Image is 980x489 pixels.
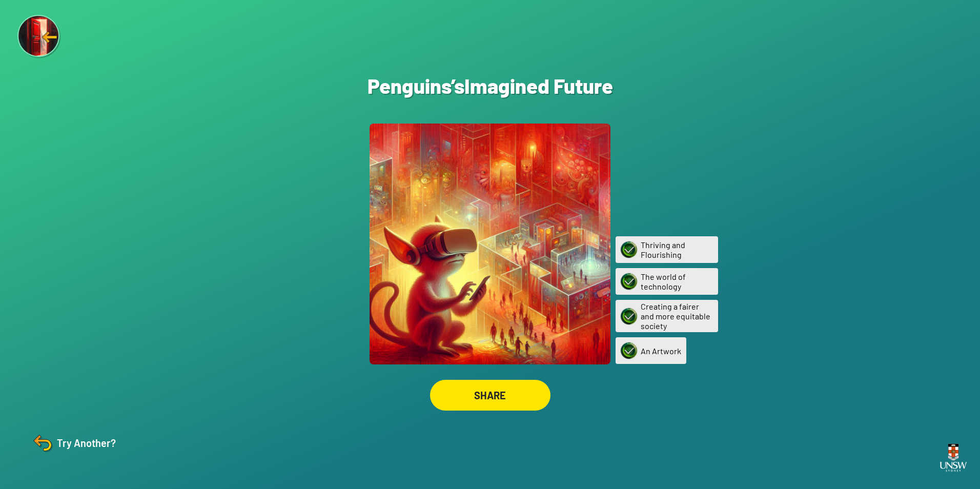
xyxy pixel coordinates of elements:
[617,304,641,328] img: Creating a fairer and more equitable society
[616,236,718,263] div: Thriving and Flourishing
[616,300,718,332] div: Creating a fairer and more equitable society
[616,268,718,295] div: The world of technology
[617,238,641,261] img: Thriving and Flourishing
[30,431,55,455] img: Try Another?
[617,270,641,293] img: The world of technology
[617,339,641,362] img: An Artwork
[367,73,613,98] h1: Penguins’s Imagined Future
[17,15,62,59] img: Exit
[30,431,116,455] div: Try Another?
[936,438,971,478] img: UNSW
[616,337,686,364] div: An Artwork
[430,380,550,411] div: SHARE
